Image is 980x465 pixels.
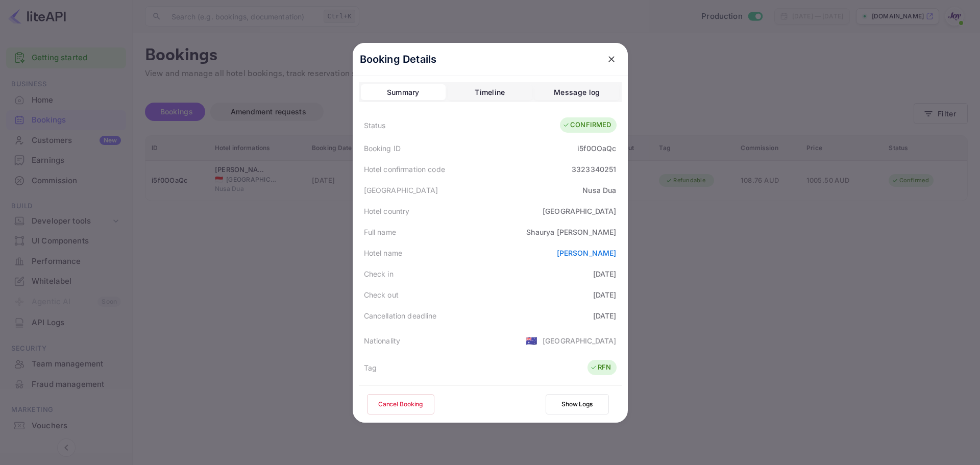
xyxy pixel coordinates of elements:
[364,206,410,216] div: Hotel country
[361,84,446,101] button: Summary
[475,86,505,99] div: Timeline
[364,164,445,175] div: Hotel confirmation code
[593,310,617,321] div: [DATE]
[590,362,611,373] div: RFN
[554,86,600,99] div: Message log
[364,310,437,321] div: Cancellation deadline
[582,185,616,195] div: Nusa Dua
[448,84,532,101] button: Timeline
[534,84,619,101] button: Message log
[602,50,621,68] button: close
[577,143,616,154] div: i5f0OOaQc
[364,362,377,373] div: Tag
[364,227,396,237] div: Full name
[572,164,617,175] div: 3323340251
[562,120,611,130] div: CONFIRMED
[364,335,401,346] div: Nationality
[543,206,617,216] div: [GEOGRAPHIC_DATA]
[360,52,437,67] p: Booking Details
[364,268,394,279] div: Check in
[526,227,616,237] div: Shaurya [PERSON_NAME]
[593,289,617,300] div: [DATE]
[364,143,401,154] div: Booking ID
[364,120,386,131] div: Status
[387,86,420,99] div: Summary
[557,249,617,257] a: [PERSON_NAME]
[593,268,617,279] div: [DATE]
[546,394,609,414] button: Show Logs
[364,289,399,300] div: Check out
[526,331,537,350] span: United States
[364,248,403,258] div: Hotel name
[364,185,438,195] div: [GEOGRAPHIC_DATA]
[367,394,434,414] button: Cancel Booking
[543,335,617,346] div: [GEOGRAPHIC_DATA]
